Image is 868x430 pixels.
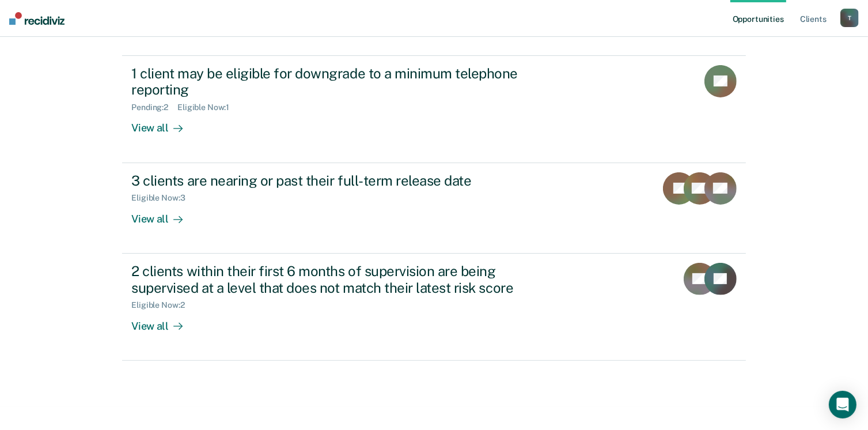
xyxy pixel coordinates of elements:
div: View all [131,112,196,135]
div: Open Intercom Messenger [829,391,856,418]
div: 1 client may be eligible for downgrade to a minimum telephone reporting [131,65,536,99]
div: 2 clients within their first 6 months of supervision are being supervised at a level that does no... [131,263,536,296]
img: Recidiviz [9,12,65,25]
a: 2 clients within their first 6 months of supervision are being supervised at a level that does no... [122,254,745,361]
button: T [840,9,859,27]
div: 3 clients are nearing or past their full-term release date [131,172,536,189]
div: Pending : 2 [131,103,177,112]
div: View all [131,310,196,333]
div: View all [131,203,196,225]
div: Eligible Now : 3 [131,193,194,203]
a: 1 client may be eligible for downgrade to a minimum telephone reportingPending:2Eligible Now:1Vie... [122,56,745,163]
div: Eligible Now : 1 [177,103,238,112]
div: Eligible Now : 2 [131,300,194,310]
a: 3 clients are nearing or past their full-term release dateEligible Now:3View all [122,163,745,254]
